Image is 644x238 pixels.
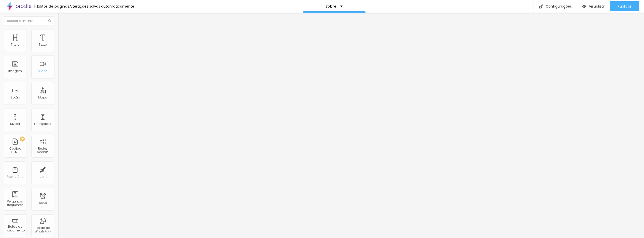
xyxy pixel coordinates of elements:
img: view-1.svg [582,4,586,9]
button: Visualizar [577,1,610,11]
div: Vídeo [38,69,47,73]
img: Icone [539,4,543,9]
div: Redes Sociais [33,147,53,154]
button: Publicar [610,1,639,11]
div: Mapa [38,96,47,99]
div: Espaçador [34,122,51,126]
iframe: Editor [58,13,644,238]
span: Visualizar [589,4,605,8]
div: Ícone [38,175,47,179]
div: Perguntas frequentes [5,200,25,207]
div: Botão [11,96,20,99]
div: Título [11,43,19,46]
div: Timer [38,201,47,205]
span: Publicar [618,4,631,8]
div: Botão do WhatsApp [33,226,53,233]
div: Imagem [8,69,22,73]
div: Alterações salvas automaticamente [69,5,134,8]
input: Buscar elemento [4,16,54,25]
div: Formulário [7,175,23,179]
div: Editor de páginas [34,5,69,8]
div: Divisor [10,122,20,126]
div: Texto [39,43,47,46]
img: Icone [48,19,51,22]
div: Código HTML [5,147,25,154]
div: Botão de pagamento [5,225,25,232]
p: Sobre [326,5,336,8]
